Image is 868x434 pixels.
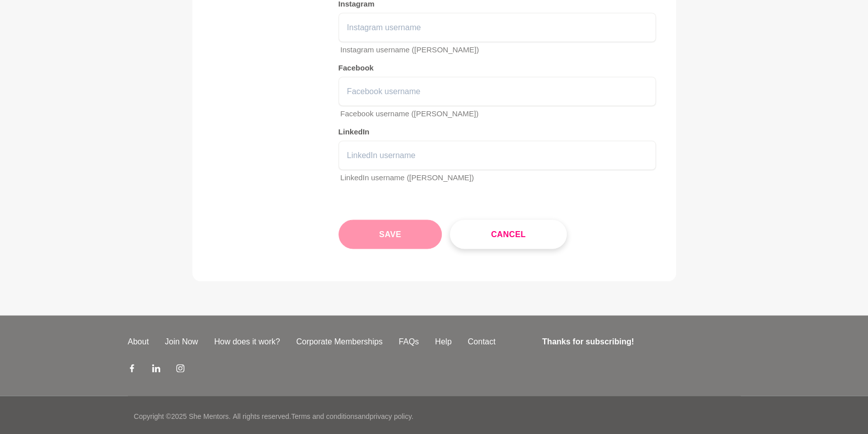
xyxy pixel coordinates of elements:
p: All rights reserved. and . [233,411,413,422]
h5: Facebook [339,63,656,73]
input: Facebook username [339,77,656,106]
a: Corporate Memberships [288,336,391,348]
p: Instagram username ([PERSON_NAME]) [341,44,656,56]
a: Join Now [157,336,206,348]
a: Help [427,336,459,348]
a: Instagram [176,364,184,376]
p: Facebook username ([PERSON_NAME]) [341,108,656,120]
a: How does it work? [206,336,288,348]
a: About [120,336,157,348]
h5: LinkedIn [339,127,656,137]
p: Copyright © 2025 She Mentors . [134,411,231,422]
h4: Thanks for subscribing! [542,336,734,348]
input: Instagram username [339,13,656,42]
button: Cancel [450,220,566,249]
input: LinkedIn username [339,141,656,170]
a: Terms and conditions [291,412,358,420]
a: Contact [459,336,503,348]
a: FAQs [390,336,427,348]
a: Facebook [128,364,136,376]
p: LinkedIn username ([PERSON_NAME]) [341,172,656,184]
a: LinkedIn [152,364,160,376]
button: Save [339,220,442,249]
a: privacy policy [370,412,412,420]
